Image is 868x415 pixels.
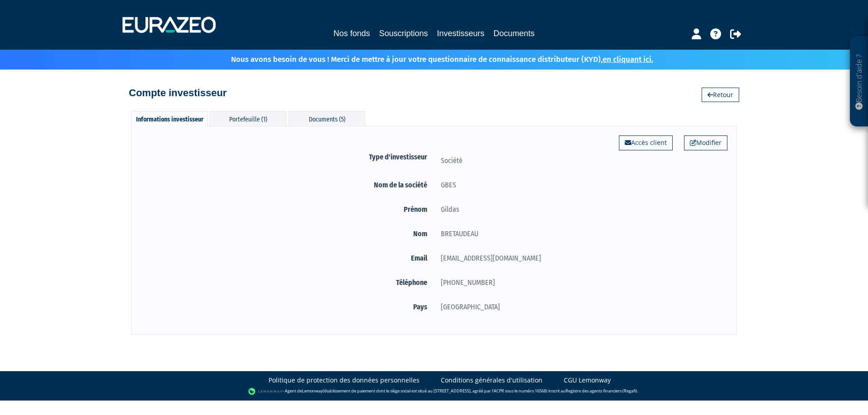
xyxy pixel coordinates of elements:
a: Investisseurs [437,27,485,41]
a: Documents [494,27,535,40]
label: Nom [141,228,434,239]
div: Gildas [434,204,727,215]
a: Conditions générales d'utilisation [441,376,542,385]
img: 1732889491-logotype_eurazeo_blanc_rvb.png [123,17,216,33]
label: Type d'investisseur [141,151,434,163]
label: Nom de la société [141,179,434,191]
a: Nos fonds [333,27,370,40]
label: Prénom [141,204,434,215]
div: BRETAUDEAU [434,228,727,239]
a: Lemonway [302,388,323,394]
div: Société [434,155,727,166]
a: CGU Lemonway [564,376,611,385]
label: Pays [141,301,434,312]
a: Registre des agents financiers (Regafi) [566,388,637,394]
div: [EMAIL_ADDRESS][DOMAIN_NAME] [434,252,727,264]
a: Modifier [684,135,727,150]
p: Nous avons besoin de vous ! Merci de mettre à jour votre questionnaire de connaissance distribute... [205,52,653,65]
img: logo-lemonway.png [248,387,283,396]
div: Informations investisseur [131,111,208,126]
label: Téléphone [141,277,434,288]
a: Retour [702,88,739,102]
p: Besoin d'aide ? [854,41,864,122]
a: Souscriptions [379,27,428,40]
a: en cliquant ici. [603,55,653,64]
div: Portefeuille (1) [210,111,287,126]
div: [GEOGRAPHIC_DATA] [434,301,727,312]
label: Email [141,252,434,264]
div: Documents (5) [288,111,365,126]
a: Politique de protection des données personnelles [269,376,420,385]
div: - Agent de (établissement de paiement dont le siège social est situé au [STREET_ADDRESS], agréé p... [9,387,859,396]
div: [PHONE_NUMBER] [434,277,727,288]
a: Accès client [619,135,673,150]
div: GBES [434,179,727,191]
h4: Compte investisseur [129,88,226,98]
